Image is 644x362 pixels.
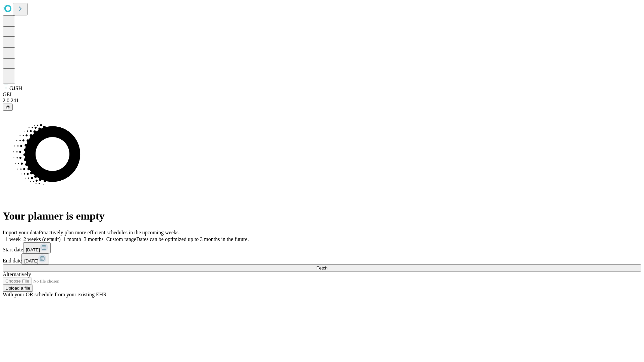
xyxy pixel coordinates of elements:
button: [DATE] [21,253,49,264]
span: Dates can be optimized up to 3 months in the future. [136,236,249,242]
div: End date [3,253,641,264]
span: GJSH [9,85,22,91]
button: Fetch [3,264,641,271]
span: Custom range [106,236,136,242]
button: Upload a file [3,285,33,292]
span: Fetch [316,265,327,270]
div: GEI [3,92,641,98]
h1: Your planner is empty [3,210,641,222]
span: With your OR schedule from your existing EHR [3,292,107,297]
span: Import your data [3,230,39,235]
span: Alternatively [3,271,31,277]
button: @ [3,104,13,111]
span: 1 month [63,236,81,242]
span: [DATE] [24,258,38,263]
span: 3 months [84,236,104,242]
div: Start date [3,242,641,253]
button: [DATE] [23,242,51,253]
span: 1 week [5,236,21,242]
span: @ [5,105,10,110]
div: 2.0.241 [3,98,641,104]
span: [DATE] [26,247,40,252]
span: 2 weeks (default) [23,236,61,242]
span: Proactively plan more efficient schedules in the upcoming weeks. [39,230,180,235]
